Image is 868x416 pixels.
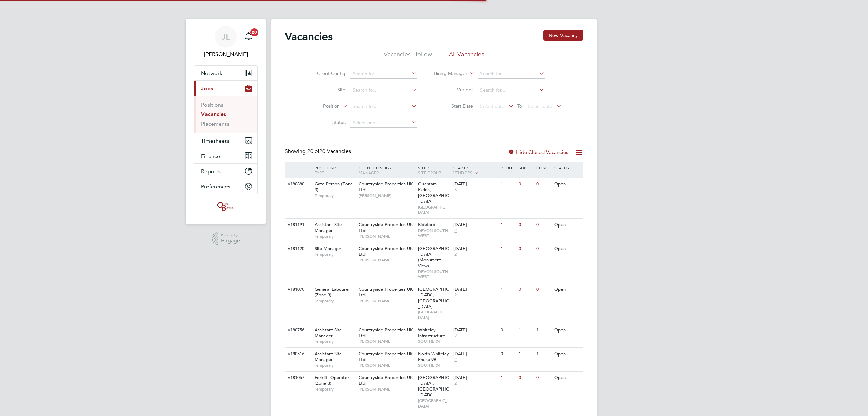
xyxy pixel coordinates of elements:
span: Powered by [221,232,240,238]
span: [GEOGRAPHIC_DATA], [GEOGRAPHIC_DATA] [418,286,449,309]
span: Temporary [315,298,355,304]
div: 0 [535,242,552,255]
span: SOUTHERN [418,363,450,368]
span: 2 [453,252,458,257]
span: [PERSON_NAME] [359,339,415,344]
div: 0 [535,372,552,384]
label: Start Date [434,103,473,109]
li: All Vacancies [449,50,484,62]
div: Open [553,348,582,360]
nav: Main navigation [186,19,266,224]
div: Showing [285,148,352,155]
div: 0 [535,178,552,191]
span: Countryside Properties UK Ltd [359,181,413,193]
span: Assistant Site Manager [315,222,342,233]
a: 20 [242,26,255,48]
div: 1 [499,372,517,384]
span: [PERSON_NAME] [359,193,415,198]
label: Hide Closed Vacancies [508,149,568,156]
div: V180756 [286,324,310,337]
span: [PERSON_NAME] [359,298,415,304]
span: North Whiteley Phase 9B [418,351,449,362]
div: Start / [452,162,499,179]
div: Jobs [194,96,257,133]
input: Search for... [350,86,417,95]
div: Conf [535,162,552,174]
a: JL[PERSON_NAME] [194,26,258,58]
span: Whiteley Infrastructure [418,327,445,339]
span: Site Group [418,170,441,175]
span: [PERSON_NAME] [359,386,415,392]
span: Jobs [201,85,213,92]
span: Countryside Properties UK Ltd [359,246,413,257]
button: Timesheets [194,133,257,148]
div: Open [553,372,582,384]
span: [PERSON_NAME] [359,363,415,368]
input: Search for... [478,69,545,79]
div: V181067 [286,372,310,384]
input: Search for... [350,69,417,79]
img: oneillandbrennan-logo-retina.png [216,201,236,212]
div: Open [553,178,582,191]
div: Status [553,162,582,174]
label: Site [307,87,346,93]
span: Type [315,170,324,175]
div: [DATE] [453,246,497,252]
div: Reqd [499,162,517,174]
div: 1 [517,324,535,337]
span: [GEOGRAPHIC_DATA] [418,398,450,409]
a: Positions [201,102,223,108]
span: 2 [453,381,458,386]
input: Select one [350,118,417,128]
span: SOUTHERN [418,339,450,344]
h2: Vacancies [285,30,333,43]
button: Reports [194,164,257,179]
span: [GEOGRAPHIC_DATA] [418,309,450,320]
span: Quantam Fields, [GEOGRAPHIC_DATA] [418,181,449,204]
span: Countryside Properties UK Ltd [359,327,413,339]
li: Vacancies I follow [384,50,432,62]
span: [PERSON_NAME] [359,234,415,239]
span: Countryside Properties UK Ltd [359,351,413,362]
span: Finance [201,153,220,159]
span: 20 Vacancies [307,148,351,155]
div: 0 [499,324,517,337]
label: Client Config [307,70,346,76]
span: Countryside Properties UK Ltd [359,375,413,386]
button: Finance [194,148,257,163]
span: Gate Person (Zone 3) [315,181,353,193]
span: Countryside Properties UK Ltd [359,222,413,233]
span: Engage [221,238,240,244]
span: Network [201,70,222,76]
span: Preferences [201,183,230,190]
span: 20 [250,28,258,36]
div: 0 [499,348,517,360]
span: Temporary [315,386,355,392]
span: Jordan Lee [194,50,258,58]
span: Temporary [315,252,355,257]
span: DEVON SOUTH-WEST [418,269,450,279]
span: [PERSON_NAME] [359,257,415,263]
label: Hiring Manager [428,70,467,77]
div: [DATE] [453,181,497,187]
label: Status [307,119,346,125]
span: Site Manager [315,246,341,251]
div: [DATE] [453,375,497,381]
span: Assistant Site Manager [315,327,342,339]
span: 20 of [307,148,319,155]
div: [DATE] [453,287,497,292]
span: Countryside Properties UK Ltd [359,286,413,298]
span: 2 [453,333,458,339]
span: Temporary [315,339,355,344]
span: Forklift Operator (Zone 3) [315,375,349,386]
span: [GEOGRAPHIC_DATA] (Monument View) [418,246,449,269]
span: Reports [201,168,221,175]
span: Temporary [315,193,355,198]
span: Temporary [315,363,355,368]
div: V180516 [286,348,310,360]
span: General Labourer (Zone 3) [315,286,350,298]
span: Timesheets [201,138,229,144]
div: 0 [535,283,552,296]
div: Open [553,219,582,231]
div: Open [553,242,582,255]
